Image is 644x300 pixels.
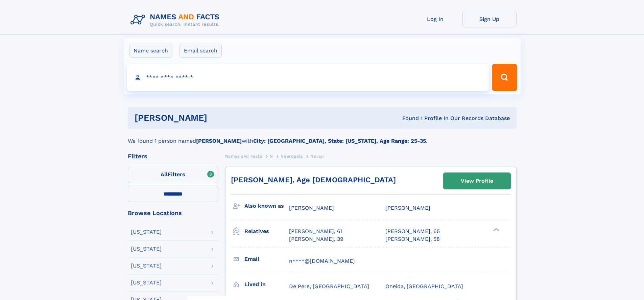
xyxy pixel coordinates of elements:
h1: [PERSON_NAME] [135,114,305,122]
img: Logo Names and Facts [128,11,225,29]
input: search input [127,64,489,91]
span: Nevan [310,154,324,159]
a: Neerdaels [281,152,303,160]
div: We found 1 person named with . [128,129,517,145]
a: N [270,152,273,160]
span: [PERSON_NAME] [385,205,430,211]
div: Browse Locations [128,210,218,216]
div: View Profile [461,173,493,189]
div: [US_STATE] [131,280,162,285]
a: [PERSON_NAME], 65 [385,228,440,235]
a: Sign Up [462,11,517,27]
b: [PERSON_NAME] [196,138,242,144]
div: Filters [128,153,218,159]
h3: Relatives [244,226,289,237]
a: [PERSON_NAME], Age [DEMOGRAPHIC_DATA] [231,176,396,184]
a: Names and Facts [225,152,262,160]
a: Log In [408,11,462,27]
label: Filters [128,167,218,183]
a: [PERSON_NAME], 39 [289,235,343,243]
div: ❯ [492,228,500,232]
button: Search Button [492,64,517,91]
a: View Profile [444,173,510,189]
span: Neerdaels [281,154,303,159]
span: All [161,171,168,178]
a: [PERSON_NAME], 58 [385,235,440,243]
h3: Also known as [244,200,289,212]
label: Name search [129,44,172,58]
div: [US_STATE] [131,229,162,235]
span: N [270,154,273,159]
span: [PERSON_NAME] [289,205,334,211]
div: [US_STATE] [131,246,162,252]
h3: Lived in [244,279,289,290]
h3: Email [244,253,289,265]
span: Oneida, [GEOGRAPHIC_DATA] [385,283,463,290]
span: De Pere, [GEOGRAPHIC_DATA] [289,283,369,290]
label: Email search [180,44,222,58]
div: [US_STATE] [131,263,162,269]
div: Found 1 Profile In Our Records Database [305,115,510,122]
a: [PERSON_NAME], 61 [289,228,342,235]
b: City: [GEOGRAPHIC_DATA], State: [US_STATE], Age Range: 25-35 [253,138,426,144]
